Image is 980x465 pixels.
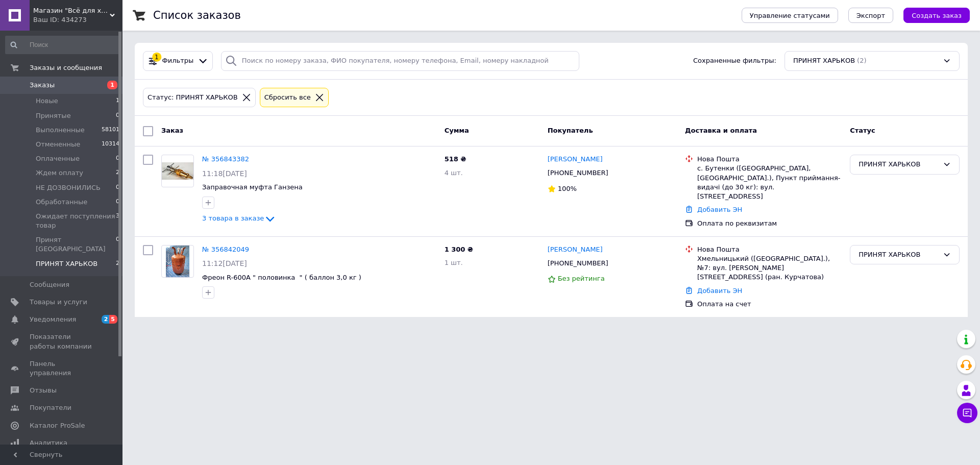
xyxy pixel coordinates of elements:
span: Ожидает поступления товар [36,212,116,230]
div: ПРИНЯТ ХАРЬКОВ [859,250,939,260]
a: [PERSON_NAME] [548,245,603,255]
div: Статус: ПРИНЯТ ХАРЬКОВ [145,92,240,103]
img: Фото товару [166,246,190,277]
a: Фото товару [161,155,194,187]
div: Хмельницький ([GEOGRAPHIC_DATA].), №7: вул. [PERSON_NAME][STREET_ADDRESS] (ран. Курчатова) [697,254,842,282]
span: 2 [102,315,110,324]
a: № 356843382 [202,155,249,163]
span: [PHONE_NUMBER] [548,169,608,177]
div: Оплата по реквизитам [697,219,842,228]
input: Поиск по номеру заказа, ФИО покупателя, номеру телефона, Email, номеру накладной [221,51,579,71]
img: Фото товару [162,162,193,180]
a: № 356842049 [202,246,249,253]
span: Уведомления [30,315,76,324]
span: Заказ [161,127,183,134]
a: Заправочная муфта Ганзена [202,183,303,191]
span: 1 [116,96,119,106]
div: ПРИНЯТ ХАРЬКОВ [859,159,939,170]
span: Заказы [30,81,55,90]
span: 11:18[DATE] [202,169,247,178]
span: Статус [850,127,875,134]
span: Управление статусами [750,12,830,19]
span: НЕ ДОЗВОНИЛИСЬ [36,183,101,192]
span: Показатели работы компании [30,332,94,351]
div: Нова Пошта [697,155,842,164]
button: Управление статусами [742,8,838,23]
span: 3 товара в заказе [202,214,264,222]
a: Добавить ЭН [697,287,742,295]
span: Покупатели [30,403,71,412]
span: 0 [116,154,119,163]
span: 0 [116,235,119,254]
span: Экспорт [856,12,885,19]
span: Принят [GEOGRAPHIC_DATA] [36,235,116,254]
button: Экспорт [848,8,893,23]
a: [PERSON_NAME] [548,155,603,164]
a: 3 товара в заказе [202,214,276,222]
span: 0 [116,111,119,120]
a: Создать заказ [893,11,970,19]
span: Новые [36,96,58,106]
div: с. Бутенки ([GEOGRAPHIC_DATA], [GEOGRAPHIC_DATA].), Пункт приймання-видачі (до 30 кг): вул. [STRE... [697,164,842,201]
span: Аналитика [30,438,67,448]
span: 2 [116,259,119,268]
span: ПРИНЯТ ХАРЬКОВ [793,56,855,66]
span: 0 [116,183,119,192]
a: Добавить ЭН [697,206,742,213]
span: [PHONE_NUMBER] [548,259,608,267]
button: Создать заказ [903,8,970,23]
span: Сохраненные фильтры: [693,56,776,66]
span: ПРИНЯТ ХАРЬКОВ [36,259,97,268]
span: 0 [116,198,119,207]
span: 3 [116,212,119,230]
input: Поиск [5,36,120,54]
span: 100% [558,185,577,192]
div: Оплата на счет [697,300,842,309]
span: Каталог ProSale [30,421,85,430]
div: 1 [152,53,161,62]
span: Обработанные [36,198,87,207]
span: 518 ₴ [445,155,467,163]
div: Ваш ID: 434273 [33,15,122,25]
span: 5 [109,315,117,324]
a: Фреон R-600А " половинка " ( баллон 3,0 кг ) [202,274,361,281]
div: Нова Пошта [697,245,842,254]
span: 1 300 ₴ [445,246,473,253]
span: 11:12[DATE] [202,259,247,267]
a: Фото товару [161,245,194,278]
span: Без рейтинга [558,275,605,282]
span: Товары и услуги [30,298,87,307]
span: Принятые [36,111,71,120]
span: Отзывы [30,386,57,395]
h1: Список заказов [153,9,241,21]
span: Покупатель [548,127,593,134]
span: 1 шт. [445,259,463,266]
span: 2 [116,168,119,178]
span: Создать заказ [912,12,962,19]
span: Фильтры [162,56,194,66]
button: Чат с покупателем [957,403,977,423]
span: Доставка и оплата [685,127,757,134]
span: 4 шт. [445,169,463,177]
span: (2) [857,57,866,64]
span: Магазин "Всё для холода" Запчасти и комплектующие к холодильному оборудованию и Стиральным машинам [33,6,110,15]
div: Сбросить все [262,92,313,103]
span: Панель управления [30,359,94,378]
span: Ждем оплату [36,168,83,178]
span: Сообщения [30,280,69,289]
span: 10314 [102,140,119,149]
span: 58101 [102,126,119,135]
span: Заказы и сообщения [30,63,102,72]
span: 1 [107,81,117,89]
span: Оплаченные [36,154,80,163]
span: Отмененные [36,140,80,149]
span: Выполненные [36,126,85,135]
span: Сумма [445,127,469,134]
